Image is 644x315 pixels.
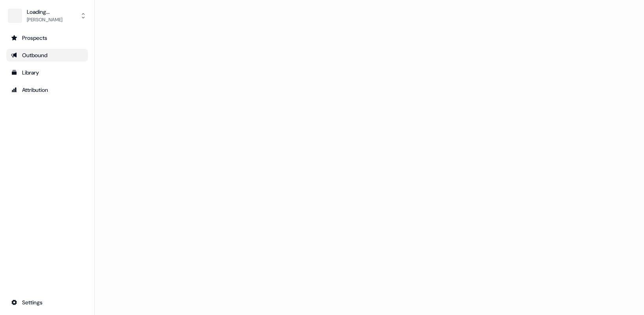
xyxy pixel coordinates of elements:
[6,32,88,44] a: Go to prospects
[11,51,83,59] div: Outbound
[11,34,83,42] div: Prospects
[6,84,88,96] a: Go to attribution
[11,69,83,76] div: Library
[6,296,88,309] a: Go to integrations
[6,6,88,25] button: Loading...[PERSON_NAME]
[11,298,83,306] div: Settings
[27,8,62,16] div: Loading...
[6,49,88,62] a: Go to outbound experience
[11,86,83,94] div: Attribution
[27,16,62,24] div: [PERSON_NAME]
[6,66,88,79] a: Go to templates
